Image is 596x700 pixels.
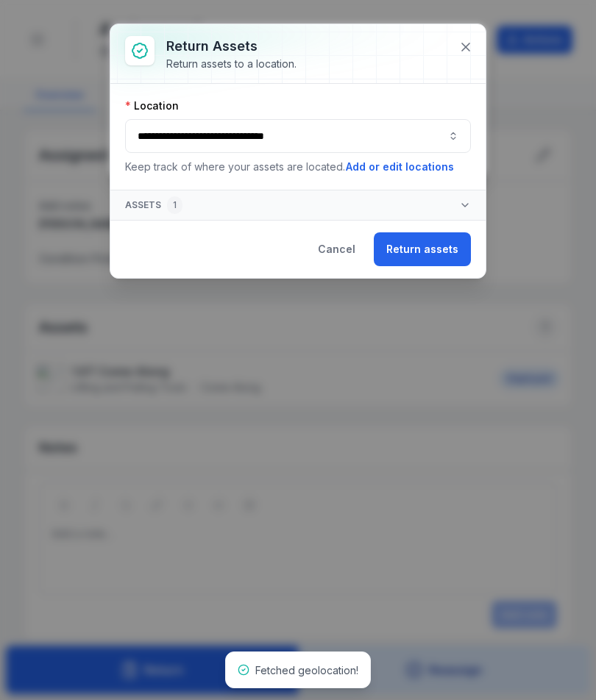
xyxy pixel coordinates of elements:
[125,159,471,175] p: Keep track of where your assets are located.
[167,196,182,214] div: 1
[374,232,471,266] button: Return assets
[110,190,486,220] button: Assets1
[305,232,368,266] button: Cancel
[125,99,179,113] label: Location
[166,57,297,71] div: Return assets to a location.
[125,196,182,214] span: Assets
[255,664,358,676] span: Fetched geolocation!
[166,36,297,57] h3: Return assets
[345,159,455,175] button: Add or edit locations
